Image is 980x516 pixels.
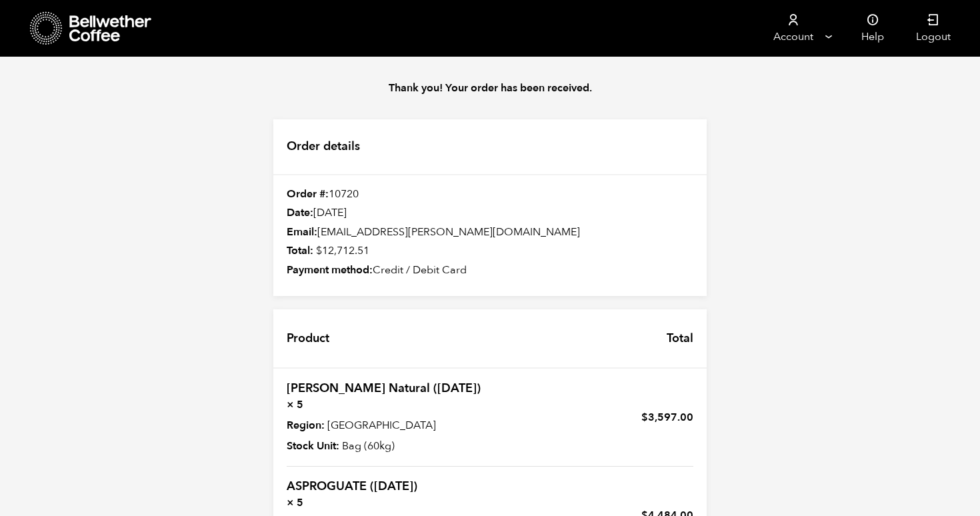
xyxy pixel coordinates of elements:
th: Total [653,309,707,367]
p: Bag (60kg) [287,438,482,454]
strong: Stock Unit: [287,438,339,454]
strong: Payment method: [287,263,373,277]
div: 10720 [273,187,707,202]
p: Thank you! Your order has been received. [260,80,720,96]
div: [EMAIL_ADDRESS][PERSON_NAME][DOMAIN_NAME] [273,225,707,240]
a: [PERSON_NAME] Natural ([DATE]) [287,380,481,397]
strong: Region: [287,417,325,433]
bdi: 12,712.51 [316,243,369,258]
span: $ [641,410,648,425]
div: [DATE] [273,206,707,221]
h2: Order details [273,119,707,175]
strong: Date: [287,205,313,220]
strong: × 5 [287,495,482,511]
a: ASPROGUATE ([DATE]) [287,478,417,495]
th: Product [273,309,343,367]
bdi: 3,597.00 [641,410,693,425]
div: Credit / Debit Card [273,263,707,278]
strong: × 5 [287,397,482,413]
p: [GEOGRAPHIC_DATA] [287,417,482,433]
strong: Email: [287,225,317,239]
strong: Order #: [287,187,329,201]
span: $ [316,243,322,258]
strong: Total: [287,243,313,258]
